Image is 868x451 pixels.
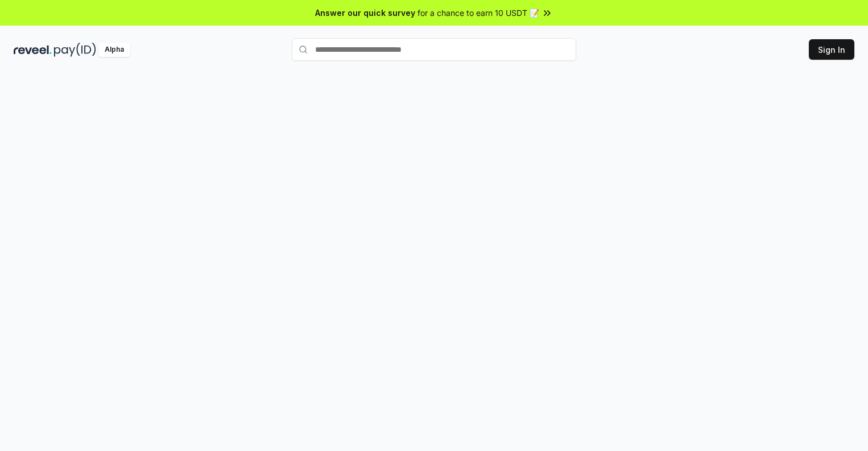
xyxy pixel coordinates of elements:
[14,43,52,57] img: reveel_dark
[809,39,854,60] button: Sign In
[54,43,96,57] img: pay_id
[98,43,130,57] div: Alpha
[418,7,539,19] span: for a chance to earn 10 USDT 📝
[315,7,415,19] span: Answer our quick survey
